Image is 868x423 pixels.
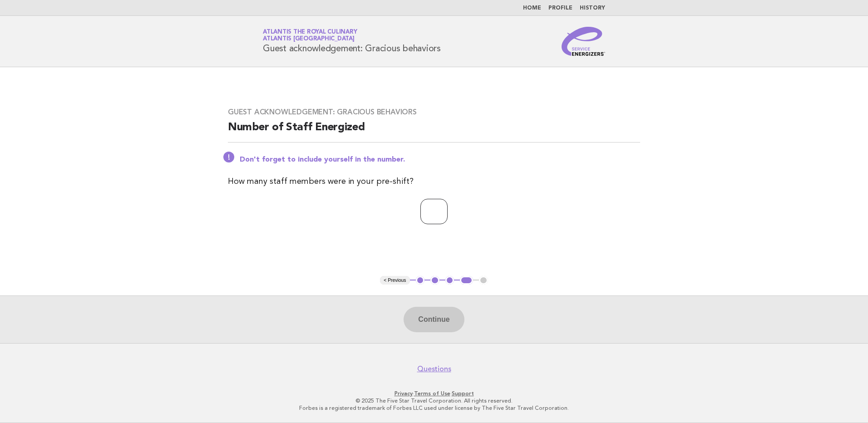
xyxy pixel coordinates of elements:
[228,120,640,143] h2: Number of Staff Energized
[417,364,451,374] a: Questions
[156,390,712,397] p: · ·
[580,5,605,11] a: History
[240,155,640,164] p: Don't forget to include yourself in the number.
[395,390,413,397] a: Privacy
[430,276,439,285] button: 2
[452,390,474,397] a: Support
[416,276,425,285] button: 1
[263,29,357,42] a: Atlantis the Royal CulinaryAtlantis [GEOGRAPHIC_DATA]
[523,5,541,11] a: Home
[263,30,441,53] h1: Guest acknowledgement: Gracious behaviors
[228,108,640,117] h3: Guest acknowledgement: Gracious behaviors
[263,36,355,42] span: Atlantis [GEOGRAPHIC_DATA]
[460,276,473,285] button: 4
[156,397,712,404] p: © 2025 The Five Star Travel Corporation. All rights reserved.
[228,175,640,188] p: How many staff members were in your pre-shift?
[562,27,605,56] img: Service Energizers
[414,390,450,397] a: Terms of Use
[156,404,712,412] p: Forbes is a registered trademark of Forbes LLC used under license by The Five Star Travel Corpora...
[445,276,454,285] button: 3
[548,5,572,11] a: Profile
[380,276,409,285] button: < Previous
